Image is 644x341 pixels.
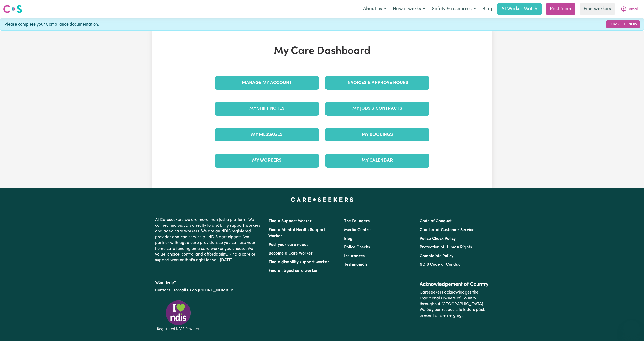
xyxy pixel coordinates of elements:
iframe: Button to launch messaging window, conversation in progress [623,320,640,337]
a: Testimonials [344,263,368,267]
button: Safety & resources [428,4,479,14]
a: My Calendar [325,154,429,167]
img: Registered NDIS provider [155,299,201,332]
a: The Founders [344,219,370,223]
a: Police Check Policy [420,237,456,241]
a: Manage My Account [215,76,319,90]
button: My Account [617,4,641,14]
span: Please complete your Compliance documentation. [4,21,99,28]
a: Post a job [546,3,575,15]
img: Careseekers logo [3,4,22,14]
a: Insurances [344,254,365,258]
a: Find a disability support worker [268,260,329,264]
a: My Messages [215,128,319,141]
a: My Shift Notes [215,102,319,115]
button: How it works [389,4,428,14]
p: or [155,286,262,295]
p: Careseekers acknowledges the Traditional Owners of Country throughout [GEOGRAPHIC_DATA]. We pay o... [420,288,489,321]
a: Find workers [580,3,615,15]
a: AI Worker Match [497,3,542,15]
a: Find an aged care worker [268,269,318,273]
a: Careseekers logo [3,3,22,15]
a: Blog [344,237,353,241]
a: Contact us [155,288,175,292]
h1: My Care Dashboard [212,45,433,58]
a: Find a Support Worker [268,219,312,223]
a: Charter of Customer Service [420,228,474,232]
button: About us [360,4,389,14]
a: Complete Now [606,20,640,28]
p: Want help? [155,278,262,286]
a: Find a Mental Health Support Worker [268,228,325,238]
a: Become a Care Worker [268,251,313,256]
a: Police Checks [344,245,370,249]
a: Media Centre [344,228,371,232]
a: NDIS Code of Conduct [420,263,462,267]
a: My Workers [215,154,319,167]
a: My Bookings [325,128,429,141]
a: Post your care needs [268,243,308,247]
a: call us on [PHONE_NUMBER] [179,288,234,292]
a: Code of Conduct [420,219,452,223]
a: My Jobs & Contracts [325,102,429,115]
a: Invoices & Approve Hours [325,76,429,90]
a: Careseekers home page [291,197,353,202]
span: Amal [629,6,638,12]
a: Complaints Policy [420,254,453,258]
a: Protection of Human Rights [420,245,472,249]
a: Blog [479,3,495,15]
p: At Careseekers we are more than just a platform. We connect individuals directly to disability su... [155,215,262,265]
h2: Acknowledgement of Country [420,281,489,288]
